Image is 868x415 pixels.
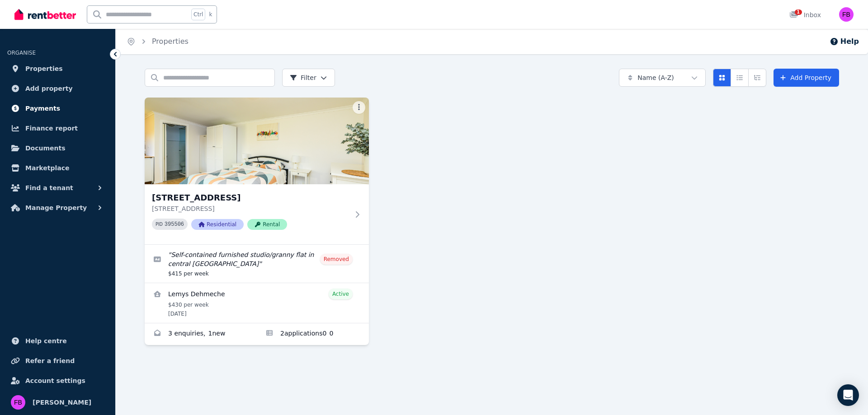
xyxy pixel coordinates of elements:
button: Help [830,36,859,47]
span: Help centre [25,336,67,346]
a: Marketplace [7,159,108,177]
nav: Breadcrumb [116,29,199,54]
a: Documents [7,139,108,157]
span: Find a tenant [25,182,73,193]
a: Account settings [7,372,108,390]
span: [PERSON_NAME] [33,397,91,408]
img: Freya Bramwell [11,395,25,410]
span: Documents [25,143,66,154]
a: Add Property [774,69,839,87]
a: 6 Melrose St, Newport[STREET_ADDRESS][STREET_ADDRESS]PID 395506ResidentialRental [145,98,369,244]
a: Help centre [7,332,108,350]
img: RentBetter [14,8,76,21]
span: Finance report [25,123,78,134]
button: Filter [282,69,335,87]
span: Account settings [25,375,85,386]
a: Payments [7,99,108,117]
div: Open Intercom Messenger [837,384,859,406]
a: Enquiries for 6 Melrose St, Newport [145,323,257,345]
span: Name (A-Z) [637,73,674,82]
span: Marketplace [25,163,69,173]
span: Add property [25,83,73,94]
p: [STREET_ADDRESS] [152,204,349,213]
a: Applications for 6 Melrose St, Newport [257,323,369,345]
button: Find a tenant [7,179,108,197]
span: 1 [795,9,802,15]
button: Name (A-Z) [619,69,706,87]
div: Inbox [789,10,821,19]
span: Properties [25,63,63,74]
a: Refer a friend [7,352,108,370]
img: 6 Melrose St, Newport [145,98,369,184]
span: Manage Property [25,202,87,213]
span: Payments [25,103,60,114]
code: 395506 [165,221,184,228]
span: Filter [290,73,316,82]
span: Rental [247,219,287,230]
span: Refer a friend [25,355,75,366]
a: Properties [152,37,189,46]
h3: [STREET_ADDRESS] [152,191,349,204]
img: Freya Bramwell [839,7,854,22]
small: PID [156,222,163,227]
span: Ctrl [191,9,205,20]
button: More options [353,101,365,114]
button: Expanded list view [748,69,766,87]
a: Edit listing: Self-contained furnished studio/granny flat in central Newport [145,245,369,283]
div: View options [713,69,766,87]
a: Add property [7,79,108,98]
span: k [209,11,212,18]
button: Card view [713,69,731,87]
span: Residential [191,219,244,230]
button: Manage Property [7,199,108,217]
a: Properties [7,60,108,78]
button: Compact list view [731,69,749,87]
a: View details for Lemys Dehmeche [145,283,369,323]
span: ORGANISE [7,50,36,56]
a: Finance report [7,119,108,137]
